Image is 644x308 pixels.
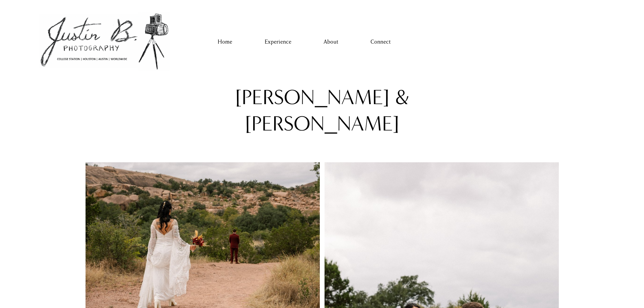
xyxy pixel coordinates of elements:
a: Connect [371,37,391,48]
a: About [324,37,338,48]
img: Houston Wedding Photographer | Justin B. Photography [26,6,182,78]
a: Experience [265,37,291,48]
h2: [PERSON_NAME] & [PERSON_NAME] [185,84,459,136]
a: Home [218,37,232,48]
